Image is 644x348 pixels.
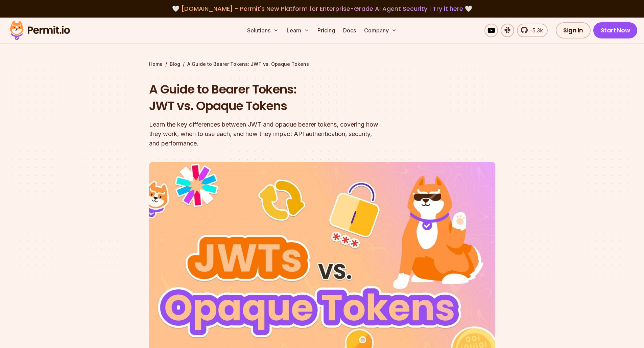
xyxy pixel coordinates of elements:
a: Docs [340,24,359,37]
div: Learn the key differences between JWT and opaque bearer tokens, covering how they work, when to u... [149,120,409,148]
button: Company [361,24,400,37]
span: 5.3k [528,26,543,34]
span: [DOMAIN_NAME] - Permit's New Platform for Enterprise-Grade AI Agent Security | [181,4,463,13]
div: 🤍 🤍 [16,4,628,14]
a: Sign In [556,22,591,38]
a: Start Now [593,22,638,38]
a: Pricing [315,24,338,37]
a: Home [149,61,163,68]
a: Try it here [433,4,463,13]
h1: A Guide to Bearer Tokens: JWT vs. Opaque Tokens [149,81,409,114]
a: 5.3k [517,24,548,37]
button: Learn [284,24,312,37]
div: / / [149,61,495,68]
button: Solutions [244,24,281,37]
a: Blog [170,61,180,68]
img: Permit logo [7,19,73,42]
